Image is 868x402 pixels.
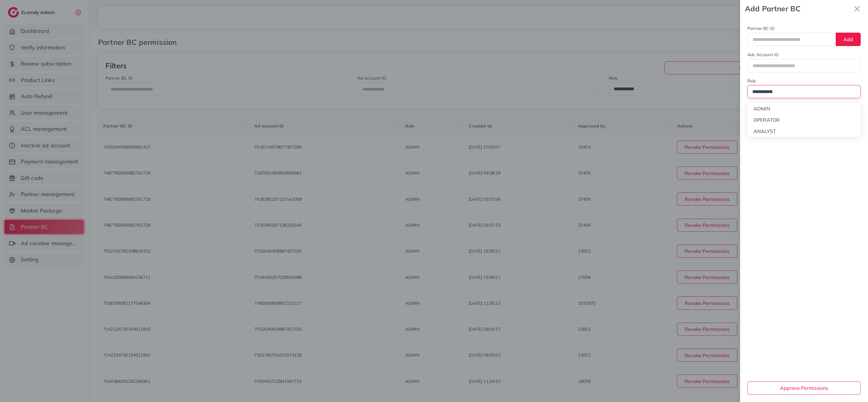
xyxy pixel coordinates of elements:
[747,25,774,31] label: Partner BC ID
[747,382,861,395] button: Approve Permissions
[851,3,863,15] svg: x
[747,52,778,58] label: Ads Account ID
[747,85,861,98] div: Search for option
[745,3,851,14] strong: Add Partner BC
[750,87,853,97] input: Search for option
[851,2,863,15] button: Close
[747,78,756,84] label: Role
[780,385,828,391] span: Approve Permissions
[836,33,861,46] button: Add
